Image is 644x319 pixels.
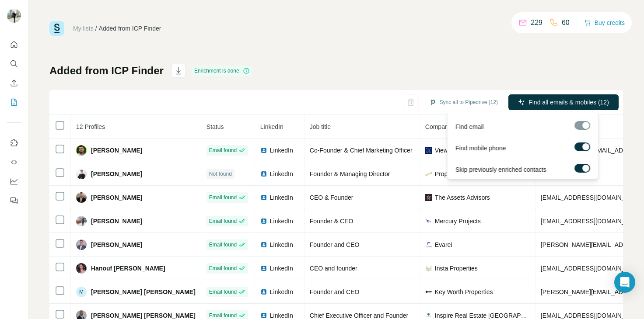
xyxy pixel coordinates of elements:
span: LinkedIn [270,217,293,225]
span: Email found [209,217,237,225]
span: Founder and CEO [310,241,360,248]
img: Avatar [76,263,87,274]
span: [PERSON_NAME] [91,193,142,202]
span: Co-Founder & Chief Marketing Officer [310,147,413,154]
img: LinkedIn logo [260,288,267,295]
span: Find mobile phone [455,144,506,153]
span: [PERSON_NAME] [91,170,142,178]
span: [PERSON_NAME] [PERSON_NAME] [91,288,196,296]
span: Status [206,123,224,130]
img: Avatar [76,216,87,226]
span: Email found [209,264,237,272]
span: LinkedIn [270,146,293,155]
img: company-logo [425,218,432,225]
div: Enrichment is done [192,66,252,76]
img: company-logo [425,312,432,319]
img: Avatar [76,169,87,179]
a: My lists [73,25,94,32]
button: Use Surfe API [7,154,21,170]
div: Added from ICP Finder [99,24,161,33]
span: Viewit Techstars ‘23 [435,146,489,155]
span: LinkedIn [270,170,293,178]
span: LinkedIn [270,193,293,202]
span: LinkedIn [270,288,293,296]
img: Avatar [76,239,87,250]
img: LinkedIn logo [260,194,267,201]
button: Buy credits [584,17,625,29]
img: LinkedIn logo [260,265,267,272]
span: Mercury Projects [435,217,481,225]
span: Not found [209,170,232,178]
img: LinkedIn logo [260,170,267,177]
span: Property Hunter [GEOGRAPHIC_DATA] [435,170,530,178]
button: Quick start [7,37,21,52]
span: [PERSON_NAME] [91,240,142,249]
img: company-logo [425,241,432,248]
span: Insta Properties [435,264,478,273]
button: My lists [7,94,21,110]
img: Avatar [7,9,21,23]
button: Find all emails & mobiles (12) [508,94,619,110]
span: Evarei [435,240,452,249]
img: Surfe Logo [49,21,64,36]
button: Search [7,56,21,72]
h1: Added from ICP Finder [49,64,164,78]
button: Sync all to Pipedrive (12) [423,96,504,109]
span: Find email [455,122,484,131]
span: [PERSON_NAME] [91,217,142,225]
span: Company [425,123,451,130]
span: Email found [209,194,237,201]
span: CEO and founder [310,265,357,272]
span: Key Worth Properties [435,288,493,296]
span: Email found [209,288,237,296]
span: LinkedIn [270,240,293,249]
span: Hanouf [PERSON_NAME] [91,264,165,273]
span: Founder & CEO [310,218,353,225]
p: 229 [531,17,542,28]
p: 60 [562,17,570,28]
button: Feedback [7,193,21,208]
span: 12 Profiles [76,123,105,130]
img: company-logo [425,147,432,154]
img: LinkedIn logo [260,312,267,319]
span: The Assets Advisors [435,193,490,202]
span: Founder and CEO [310,288,360,295]
img: company-logo [425,288,432,295]
span: Email found [209,241,237,249]
button: Use Surfe on LinkedIn [7,135,21,151]
button: Dashboard [7,173,21,189]
img: Avatar [76,145,87,156]
span: CEO & Founder [310,194,353,201]
span: LinkedIn [260,123,283,130]
img: LinkedIn logo [260,147,267,154]
img: Avatar [76,192,87,203]
img: company-logo [425,194,432,201]
span: [PERSON_NAME] [91,146,142,155]
div: M [76,287,87,297]
div: Open Intercom Messenger [614,272,635,293]
span: Find all emails & mobiles (12) [528,98,609,107]
span: Skip previously enriched contacts [455,165,546,174]
span: LinkedIn [270,264,293,273]
span: Chief Executive Officer and Founder [310,312,408,319]
img: company-logo [425,170,432,177]
img: company-logo [425,265,432,272]
span: Job title [310,123,331,130]
img: LinkedIn logo [260,241,267,248]
li: / [95,24,97,33]
button: Enrich CSV [7,75,21,91]
span: Email found [209,146,237,154]
img: LinkedIn logo [260,218,267,225]
span: Founder & Managing Director [310,170,390,177]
